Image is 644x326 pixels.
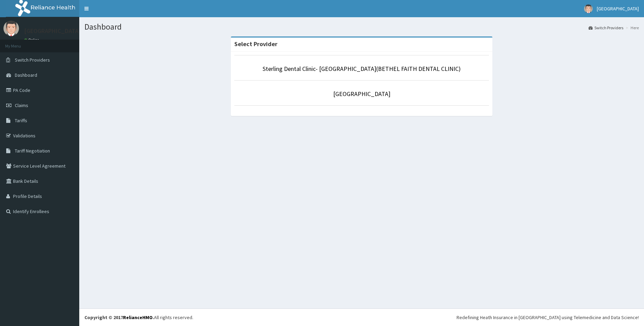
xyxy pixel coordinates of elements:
[24,28,81,34] p: [GEOGRAPHIC_DATA]
[84,314,154,320] strong: Copyright © 2017 .
[15,72,37,78] span: Dashboard
[263,65,461,73] a: Sterling Dental Clinic- [GEOGRAPHIC_DATA](BETHEL FAITH DENTAL CLINIC)
[79,308,644,326] footer: All rights reserved.
[457,314,639,321] div: Redefining Heath Insurance in [GEOGRAPHIC_DATA] using Telemedicine and Data Science!
[24,38,41,42] a: Online
[624,25,639,31] li: Here
[15,102,28,108] span: Claims
[3,21,19,36] img: User Image
[123,314,153,320] a: RelianceHMO
[597,6,639,12] span: [GEOGRAPHIC_DATA]
[333,90,390,98] a: [GEOGRAPHIC_DATA]
[584,4,593,13] img: User Image
[84,22,639,31] h1: Dashboard
[15,148,50,154] span: Tariff Negotiation
[234,40,277,48] strong: Select Provider
[15,117,27,124] span: Tariffs
[15,57,50,63] span: Switch Providers
[589,25,623,31] a: Switch Providers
